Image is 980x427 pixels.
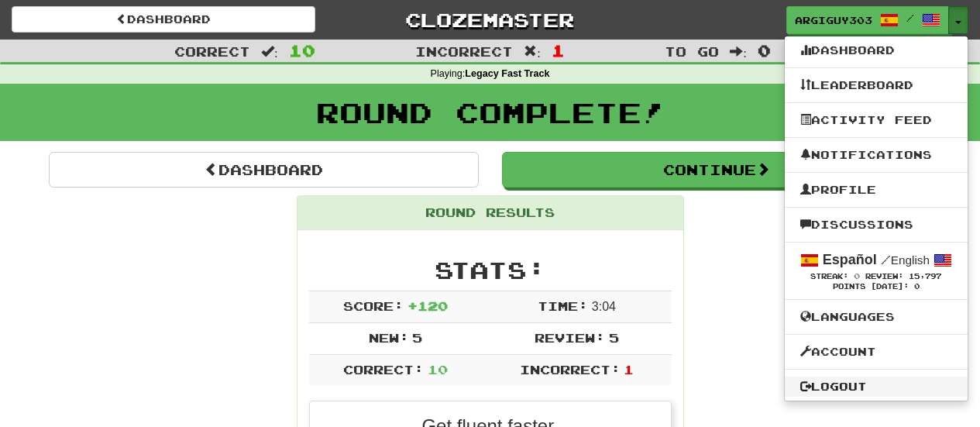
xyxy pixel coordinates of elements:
[343,298,404,313] span: Score:
[174,43,250,59] span: Correct
[800,282,952,292] div: Points [DATE]: 0
[786,6,949,34] a: Argiguy303 /
[502,152,932,188] button: Continue
[49,152,479,188] a: Dashboard
[609,330,619,345] span: 5
[854,271,860,281] span: 0
[339,6,642,33] a: Clozemaster
[412,330,422,345] span: 5
[369,330,409,345] span: New:
[665,43,719,59] span: To go
[881,253,891,267] span: /
[785,307,968,327] a: Languages
[520,362,621,377] span: Incorrect:
[758,41,771,60] span: 0
[785,75,968,95] a: Leaderboard
[785,377,968,397] a: Logout
[261,45,278,58] span: :
[309,257,672,283] h2: Stats:
[289,41,315,60] span: 10
[785,342,968,362] a: Account
[592,300,616,313] span: 3 : 0 4
[785,40,968,60] a: Dashboard
[524,45,541,58] span: :
[5,97,975,128] h1: Round Complete!
[428,362,448,377] span: 10
[12,6,315,33] a: Dashboard
[909,272,941,281] span: 15,797
[785,145,968,165] a: Notifications
[795,13,872,27] span: Argiguy303
[785,110,968,130] a: Activity Feed
[552,41,565,60] span: 1
[881,253,930,267] small: English
[624,362,634,377] span: 1
[906,12,914,23] span: /
[785,243,968,299] a: Español /English Streak: 0 Review: 15,797 Points [DATE]: 0
[297,196,683,230] div: Round Results
[810,272,848,281] span: Streak:
[343,362,424,377] span: Correct:
[407,298,448,313] span: + 120
[730,45,747,58] span: :
[538,298,588,313] span: Time:
[785,180,968,200] a: Profile
[785,215,968,235] a: Discussions
[865,272,903,281] span: Review:
[415,43,513,59] span: Incorrect
[535,330,605,345] span: Review:
[465,68,549,79] strong: Legacy Fast Track
[823,252,877,267] strong: Español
